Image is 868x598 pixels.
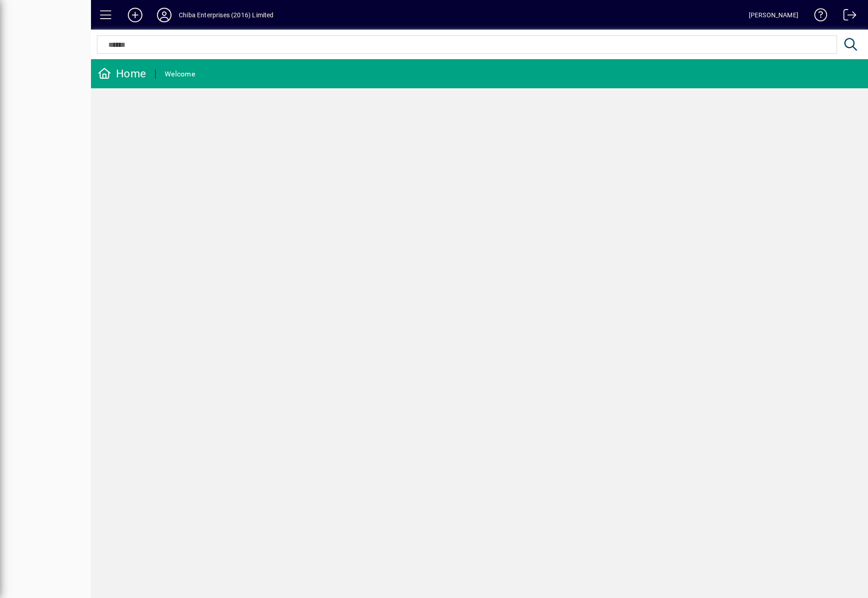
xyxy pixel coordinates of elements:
a: Logout [837,2,857,31]
button: Add [121,7,150,23]
div: Welcome [165,67,195,81]
a: Knowledge Base [807,2,828,31]
div: Home [98,66,146,81]
div: Chiba Enterprises (2016) Limited [179,8,274,22]
button: Profile [150,7,179,23]
div: [PERSON_NAME] [749,8,798,22]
